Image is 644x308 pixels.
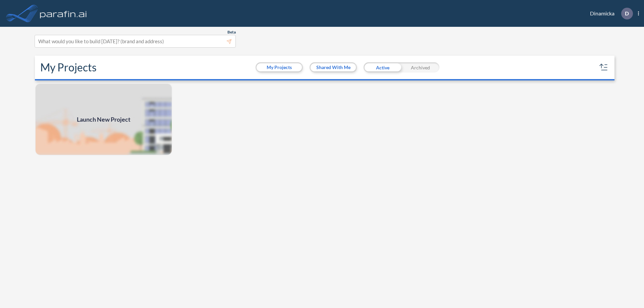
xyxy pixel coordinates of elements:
[227,29,236,35] span: Beta
[39,7,88,20] img: logo
[625,10,629,16] p: D
[401,62,439,72] div: Archived
[311,63,356,71] button: Shared With Me
[35,83,172,156] img: add
[364,62,401,72] div: Active
[598,62,609,73] button: sort
[40,61,97,74] h2: My Projects
[35,83,172,156] a: Launch New Project
[77,115,130,124] span: Launch New Project
[257,63,302,71] button: My Projects
[580,8,639,19] div: Dinamicka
